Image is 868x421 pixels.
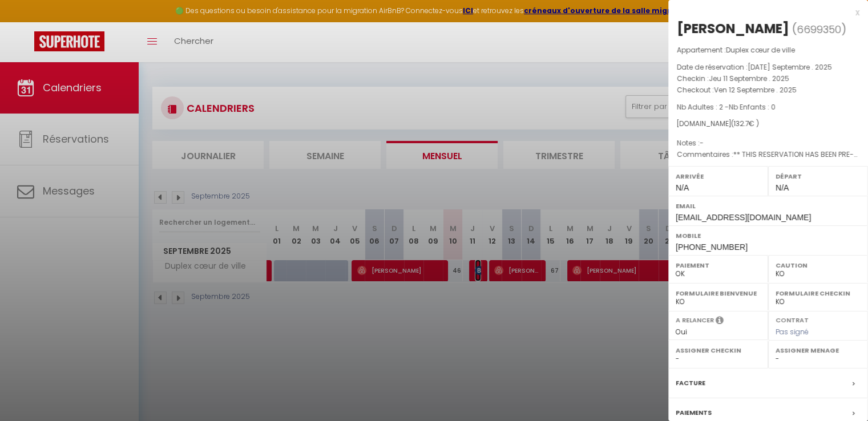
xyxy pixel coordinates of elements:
span: Nb Adultes : 2 - [677,102,776,112]
label: Assigner Checkin [676,345,761,356]
span: Nb Enfants : 0 [729,102,776,112]
span: [DATE] Septembre . 2025 [748,62,832,72]
span: 6699350 [797,22,841,37]
span: Ven 12 Septembre . 2025 [714,85,797,95]
span: Jeu 11 Septembre . 2025 [709,74,789,83]
p: Checkin : [677,73,859,84]
p: Commentaires : [677,149,859,160]
label: Caution [776,260,861,271]
span: [EMAIL_ADDRESS][DOMAIN_NAME] [676,213,811,222]
label: Départ [776,171,861,182]
span: ( € ) [731,119,759,128]
p: Appartement : [677,44,859,56]
label: Paiement [676,260,761,271]
p: Checkout : [677,84,859,96]
span: [PHONE_NUMBER] [676,242,748,252]
label: Mobile [676,230,861,241]
label: Arrivée [676,171,761,182]
label: Assigner Menage [776,345,861,356]
label: Formulaire Checkin [776,288,861,299]
span: N/A [676,183,689,192]
span: ( ) [792,21,846,37]
label: Email [676,200,861,212]
span: N/A [776,183,789,192]
span: - [700,138,704,148]
div: [DOMAIN_NAME] [677,119,859,129]
span: Duplex cœur de ville [726,45,795,55]
span: 132.7 [734,119,749,128]
label: Formulaire Bienvenue [676,288,761,299]
div: [PERSON_NAME] [677,19,789,38]
label: Facture [676,377,705,389]
label: Paiements [676,407,712,419]
button: Ouvrir le widget de chat LiveChat [9,5,43,39]
label: Contrat [776,315,809,323]
span: Pas signé [776,327,809,337]
label: A relancer [676,315,714,325]
div: x [668,6,859,19]
i: Sélectionner OUI si vous souhaiter envoyer les séquences de messages post-checkout [716,315,724,328]
p: Date de réservation : [677,62,859,73]
p: Notes : [677,137,859,149]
